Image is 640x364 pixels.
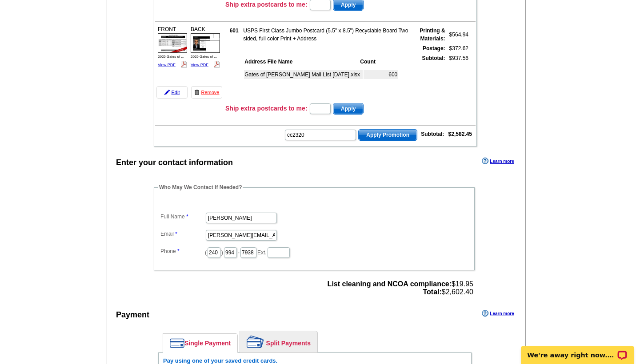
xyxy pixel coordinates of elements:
[156,24,188,70] div: FRONT
[170,338,184,348] img: single-payment.png
[163,334,237,352] a: Single Payment
[116,157,233,169] div: Enter your contact information
[448,131,472,137] strong: $2,582.45
[164,90,170,95] img: pencil-icon.gif
[328,280,473,296] span: $19.95 $2,602.40
[160,213,205,221] label: Full Name
[244,57,359,66] th: Address File Name
[364,70,398,79] td: 600
[158,63,176,67] a: View PDF
[191,63,208,67] a: View PDF
[158,33,187,53] img: small-thumb.jpg
[191,55,217,59] span: 2025 Gates of ...
[194,90,200,95] img: trashcan-icon.gif
[247,336,264,348] img: split-payment.png
[359,130,417,140] span: Apply Promotion
[420,28,445,42] strong: Printing & Materials:
[447,44,469,53] td: $372.62
[358,129,417,141] button: Apply Promotion
[423,288,441,296] strong: Total:
[116,309,149,321] div: Payment
[240,331,317,352] a: Split Payments
[191,33,220,53] img: small-thumb.jpg
[158,55,184,59] span: 2025 Gates of ...
[422,55,445,61] strong: Subtotal:
[158,245,470,259] dd: ( ) - Ext.
[191,86,222,99] a: Remove
[244,70,363,79] td: Gates of [PERSON_NAME] Mail List [DATE].xlsx
[243,26,410,43] td: USPS First Class Jumbo Postcard (5.5" x 8.5") Recyclable Board Two sided, full color Print + Address
[225,104,307,112] h3: Ship extra postcards to me:
[230,28,239,34] strong: 601
[156,86,188,99] a: Edit
[447,54,469,100] td: $937.56
[333,103,363,114] span: Apply
[160,247,205,255] label: Phone
[225,0,307,8] h3: Ship extra postcards to me:
[180,61,187,67] img: pdf_logo.png
[482,158,514,165] a: Learn more
[158,183,243,191] legend: Who May We Contact If Needed?
[189,24,221,70] div: BACK
[423,45,445,51] strong: Postage:
[447,26,469,43] td: $564.94
[515,336,640,364] iframe: LiveChat chat widget
[360,57,398,66] th: Count
[213,61,220,67] img: pdf_logo.png
[333,103,364,115] button: Apply
[160,230,205,238] label: Email
[482,310,514,317] a: Learn more
[421,131,444,137] strong: Subtotal:
[328,280,452,288] strong: List cleaning and NCOA compliance:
